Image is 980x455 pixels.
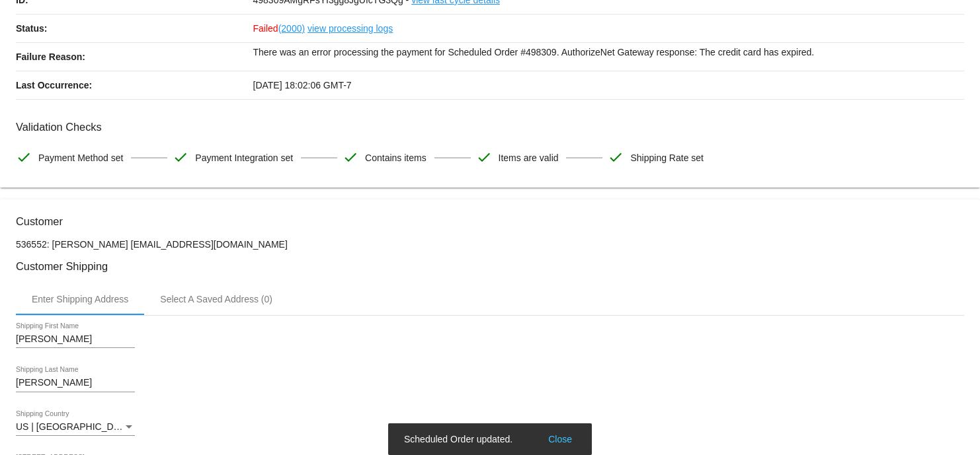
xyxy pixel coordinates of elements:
[253,23,306,34] span: Failed
[16,422,135,433] mat-select: Shipping Country
[32,294,128,304] div: Enter Shipping Address
[404,433,576,446] simple-snack-bar: Scheduled Order updated.
[343,149,358,165] mat-icon: check
[608,149,624,165] mat-icon: check
[16,334,135,345] input: Shipping First Name
[16,71,253,99] p: Last Occurrence:
[544,433,576,446] button: Close
[38,144,123,172] span: Payment Method set
[16,421,133,432] span: US | [GEOGRAPHIC_DATA]
[278,15,305,42] a: (2000)
[476,149,492,165] mat-icon: check
[16,43,253,71] p: Failure Reason:
[16,149,32,165] mat-icon: check
[499,144,559,172] span: Items are valid
[16,215,964,228] h3: Customer
[16,378,135,388] input: Shipping Last Name
[16,15,253,42] p: Status:
[253,80,352,90] span: [DATE] 18:02:06 GMT-7
[16,260,964,273] h3: Customer Shipping
[160,294,272,304] div: Select A Saved Address (0)
[630,144,704,172] span: Shipping Rate set
[253,43,965,61] p: There was an error processing the payment for Scheduled Order #498309. AuthorizeNet Gateway respo...
[16,121,964,133] h3: Validation Checks
[16,239,964,250] p: 536552: [PERSON_NAME] [EMAIL_ADDRESS][DOMAIN_NAME]
[307,15,393,42] a: view processing logs
[365,144,427,172] span: Contains items
[195,144,293,172] span: Payment Integration set
[173,149,188,165] mat-icon: check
